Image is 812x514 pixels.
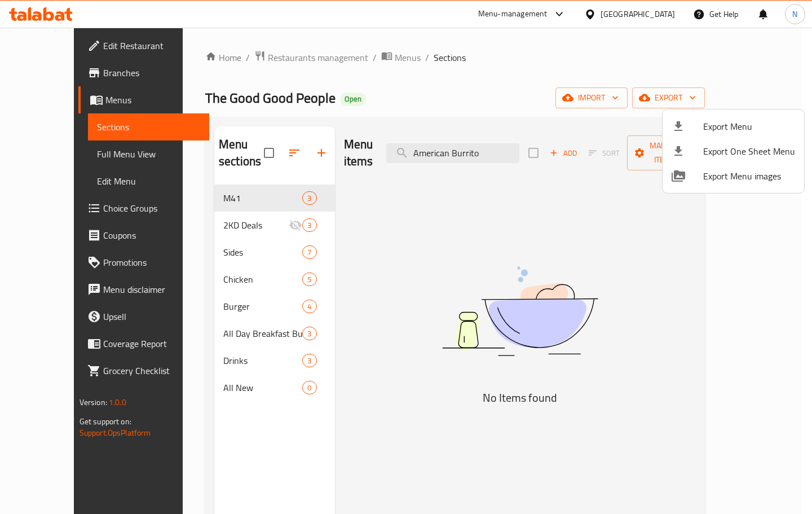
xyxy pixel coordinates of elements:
li: Export menu items [663,114,804,139]
span: Export Menu [703,120,795,133]
li: Export Menu images [663,164,804,188]
span: Export One Sheet Menu [703,144,795,158]
li: Export one sheet menu items [663,139,804,164]
span: Export Menu images [703,169,795,183]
